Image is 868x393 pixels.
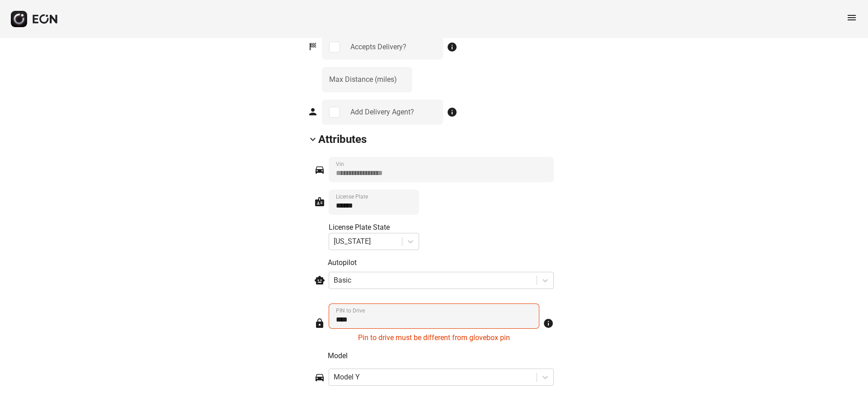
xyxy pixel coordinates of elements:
span: badge [314,196,325,207]
label: License Plate [336,193,368,200]
div: Pin to drive must be different from glovebox pin [329,329,539,343]
label: PIN to Drive [336,307,365,314]
span: person [307,106,318,117]
p: Autopilot [328,257,554,268]
span: directions_car [314,164,325,175]
div: Accepts Delivery? [350,42,406,52]
div: Add Delivery Agent? [350,107,414,118]
span: sports_score [307,41,318,52]
span: keyboard_arrow_down [307,134,318,145]
span: info [447,107,458,118]
label: Max Distance (miles) [329,74,397,85]
span: menu [846,12,857,23]
p: Model [328,350,554,361]
span: directions_car [314,372,325,383]
h2: Attributes [318,132,367,147]
div: License Plate State [329,222,419,233]
span: info [543,318,554,329]
span: smart_toy [314,275,325,286]
span: info [447,42,458,52]
span: lock [314,318,325,329]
